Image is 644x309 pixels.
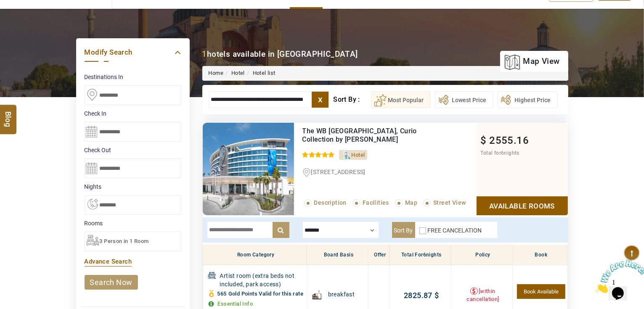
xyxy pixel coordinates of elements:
[202,49,207,59] b: 1
[209,70,224,76] a: Home
[504,52,559,71] a: map view
[432,291,439,300] span: $
[517,284,565,299] a: 1 Units
[451,245,512,265] th: Policy
[85,275,138,290] a: search now
[85,182,181,191] label: nights
[314,199,347,206] span: Description
[328,290,355,298] span: breakfast
[368,245,390,265] th: Offer
[218,301,253,307] a: Essential Info
[100,238,149,244] span: 3 Person in 1 Room
[466,288,499,302] a: [within cancellation]
[3,3,56,37] img: Chat attention grabber
[501,150,504,156] span: 6
[220,272,305,288] span: Artist room (extra beds not included, park access)
[217,291,227,297] span: 565
[312,92,329,108] label: x
[333,91,371,108] div: Sort By :
[203,123,294,215] img: 67709899734cbade5edef3ffc2ee963d2e058c3d.jpeg
[85,146,181,154] label: Check Out
[85,219,181,227] label: Rooms
[371,91,431,108] button: Most Popular
[245,69,276,77] li: Hotel list
[477,196,568,215] a: Show Rooms
[85,73,181,81] label: Destinations In
[302,127,417,143] a: The WB [GEOGRAPHIC_DATA], Curio Collection by [PERSON_NAME]
[498,91,558,108] button: Highest Price
[352,152,365,158] span: Hotel
[307,245,368,265] th: Board Basis
[3,111,14,118] span: Blog
[481,150,519,156] span: Total for nights
[481,135,487,146] span: $
[202,48,358,60] div: hotels available in [GEOGRAPHIC_DATA]
[405,199,417,206] span: Map
[392,222,415,238] label: Sort By
[404,291,432,300] span: 2825.87
[85,47,181,58] a: Modify Search
[489,135,529,146] span: 2555.16
[428,227,482,234] label: FREE CANCELATION
[433,199,466,206] span: Street View
[404,291,439,300] a: 2825.87$
[85,258,132,265] a: Advance Search
[85,109,181,118] label: Check In
[3,3,7,11] span: 1
[231,70,245,76] a: Hotel
[513,245,567,265] th: Book
[363,199,389,206] span: Facilities
[435,91,493,108] button: Lowest Price
[311,169,366,175] span: [STREET_ADDRESS]
[203,245,307,265] th: Room Category
[423,252,426,258] span: 6
[302,127,442,144] div: The WB Abu Dhabi, Curio Collection by Hilton
[592,256,644,296] iframe: chat widget
[390,245,451,265] th: Total for nights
